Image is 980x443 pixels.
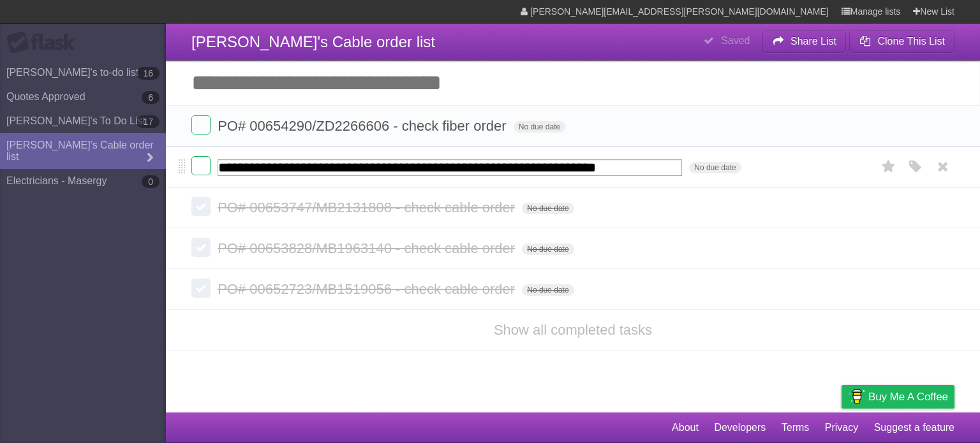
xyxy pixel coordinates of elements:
[191,33,435,50] span: [PERSON_NAME]'s Cable order list
[191,279,211,298] label: Done
[137,67,160,80] b: 16
[218,118,510,134] span: PO# 00654290/ZD2266606 - check fiber order
[191,197,211,216] label: Done
[842,385,954,409] a: Buy me a coffee
[848,386,865,407] img: Buy me a coffee
[522,203,574,214] span: No due date
[849,30,954,53] button: Clone This List
[218,240,518,256] span: PO# 00653828/MB1963140 - check cable order
[514,121,565,133] span: No due date
[689,162,741,173] span: No due date
[721,35,750,46] b: Saved
[142,91,160,104] b: 6
[877,36,945,47] b: Clone This List
[218,200,518,215] span: PO# 00653747/MB2131808 - check cable order
[522,243,574,255] span: No due date
[137,115,160,128] b: 17
[874,416,954,440] a: Suggest a feature
[877,156,901,177] label: Star task
[191,238,211,257] label: Done
[762,30,847,53] button: Share List
[672,416,699,440] a: About
[191,156,211,175] label: Done
[142,175,160,188] b: 0
[782,416,810,440] a: Terms
[522,284,574,296] span: No due date
[6,31,83,54] div: Flask
[714,416,766,440] a: Developers
[825,416,858,440] a: Privacy
[791,36,836,47] b: Share List
[191,115,211,134] label: Done
[218,281,518,297] span: PO# 00652723/MB1519056 - check cable order
[494,322,652,338] a: Show all completed tasks
[868,386,948,408] span: Buy me a coffee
